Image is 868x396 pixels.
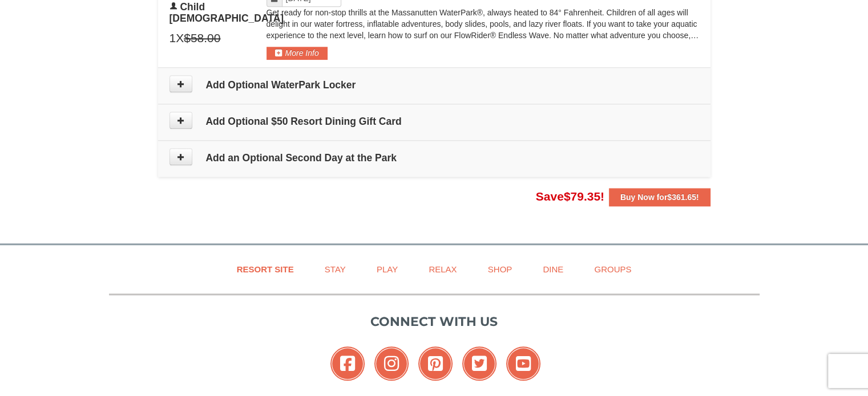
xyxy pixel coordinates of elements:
span: $79.35 [564,190,600,203]
a: Dine [528,256,578,282]
button: More Info [267,47,328,59]
p: Connect with us [109,312,760,331]
a: Relax [414,256,471,282]
h4: Add Optional WaterPark Locker [169,79,699,91]
span: $361.65 [667,193,696,202]
h4: Add Optional $50 Resort Dining Gift Card [169,116,699,127]
span: $58.00 [184,30,220,47]
span: Save ! [536,190,604,203]
a: Play [362,256,412,282]
a: Resort Site [223,256,308,282]
span: Child [DEMOGRAPHIC_DATA] [169,1,284,24]
span: 1 [169,30,176,47]
span: X [176,30,184,47]
a: Groups [580,256,645,282]
p: Get ready for non-stop thrills at the Massanutten WaterPark®, always heated to 84° Fahrenheit. Ch... [267,7,699,41]
strong: Buy Now for ! [620,193,699,202]
a: Stay [310,256,360,282]
button: Buy Now for$361.65! [609,188,710,206]
h4: Add an Optional Second Day at the Park [169,152,699,164]
a: Shop [474,256,527,282]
